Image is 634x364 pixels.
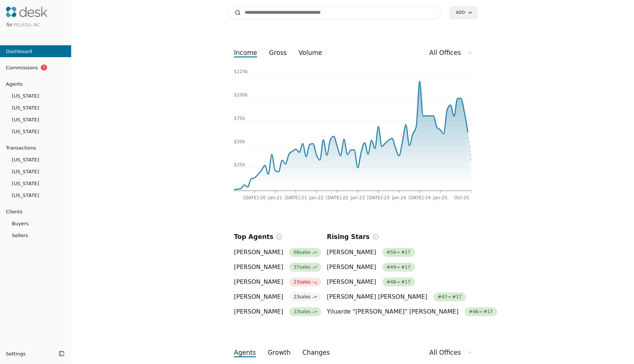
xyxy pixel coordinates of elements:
[327,307,459,316] span: Yiluarde "[PERSON_NAME]" [PERSON_NAME]
[6,22,13,27] span: for
[41,65,47,70] span: 5
[234,162,245,167] tspan: $25k
[433,292,466,301] span: # 47 → # 17
[3,348,56,360] button: Settings
[234,307,283,316] span: [PERSON_NAME]
[263,46,293,59] button: gross
[382,263,415,272] span: # 49 → # 17
[234,278,283,286] span: [PERSON_NAME]
[289,248,321,257] span: 68 sales
[6,7,47,17] img: Desk
[450,6,477,19] button: Add
[433,195,447,200] tspan: Jan-25
[234,263,283,272] span: [PERSON_NAME]
[327,278,376,286] span: [PERSON_NAME]
[234,139,245,144] tspan: $50k
[327,263,376,272] span: [PERSON_NAME]
[367,195,389,200] tspan: [DATE]-23
[14,23,41,27] span: Pellego, Inc.
[350,195,365,200] tspan: Jan-23
[454,195,469,200] tspan: Oct-25
[228,46,263,59] button: income
[262,346,297,359] button: growth
[244,195,266,200] tspan: [DATE]-20
[234,292,283,301] span: [PERSON_NAME]
[327,232,370,242] h2: Rising Stars
[285,195,307,200] tspan: [DATE]-21
[297,346,336,359] button: changes
[327,248,376,257] span: [PERSON_NAME]
[309,195,324,200] tspan: Jan-22
[234,69,248,74] tspan: $125k
[382,248,415,257] span: # 50 → # 17
[327,292,427,301] span: [PERSON_NAME] [PERSON_NAME]
[289,292,321,301] span: 23 sales
[234,92,248,98] tspan: $100k
[392,195,406,200] tspan: Jan-24
[382,278,415,286] span: # 48 → # 17
[326,195,348,200] tspan: [DATE]-22
[234,116,245,121] tspan: $75k
[268,195,282,200] tspan: Jan-21
[6,350,26,358] span: Settings
[289,263,321,272] span: 37 sales
[409,195,431,200] tspan: [DATE]-24
[293,46,328,59] button: volume
[465,307,498,316] span: # 46 → # 17
[228,346,262,359] button: agents
[289,307,321,316] span: 23 sales
[289,278,321,286] span: 23 sales
[234,248,283,257] span: [PERSON_NAME]
[234,232,273,242] h2: Top Agents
